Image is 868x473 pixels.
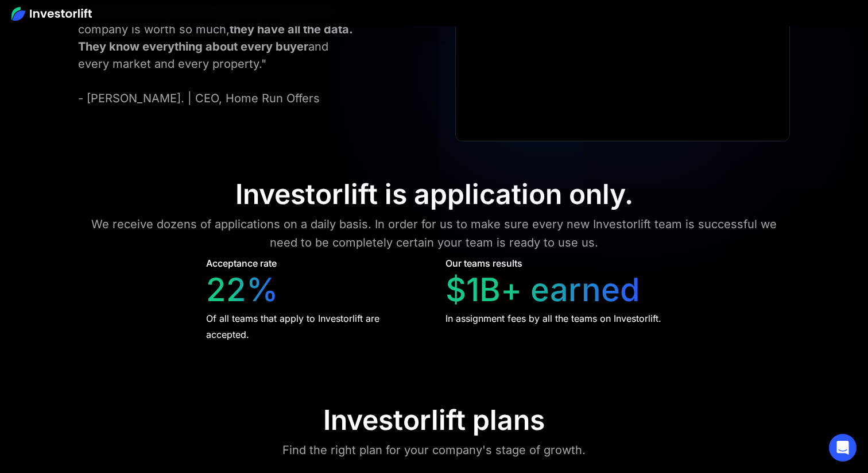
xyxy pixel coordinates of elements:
[87,215,781,252] div: We receive dozens of applications on a daily basis. In order for us to make sure every new Invest...
[206,310,424,343] div: Of all teams that apply to Investorlift are accepted.
[445,256,522,270] div: Our teams results
[78,22,352,53] strong: they have all the data. They know everything about every buyer
[206,256,277,270] div: Acceptance rate
[445,310,661,326] div: In assignment fees by all the teams on Investorlift.
[282,441,586,459] div: Find the right plan for your company's stage of growth.
[323,403,545,437] div: Investorlift plans
[445,271,640,309] div: $1B+ earned
[829,434,857,462] div: Open Intercom Messenger
[235,178,633,211] div: Investorlift is application only.
[206,271,278,309] div: 22%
